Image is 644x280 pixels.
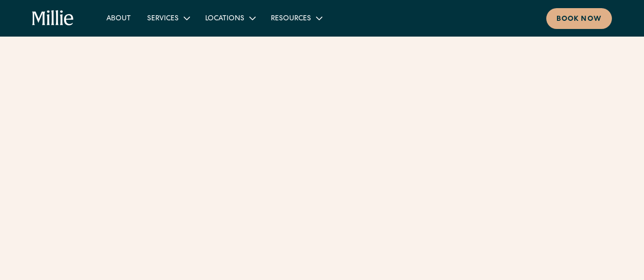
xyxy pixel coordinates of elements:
[263,10,329,26] div: Resources
[98,10,139,26] a: About
[556,14,602,25] div: Book now
[205,14,244,24] div: Locations
[139,10,197,26] div: Services
[32,10,74,26] a: home
[147,14,179,24] div: Services
[271,14,311,24] div: Resources
[197,10,263,26] div: Locations
[546,8,612,29] a: Book now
